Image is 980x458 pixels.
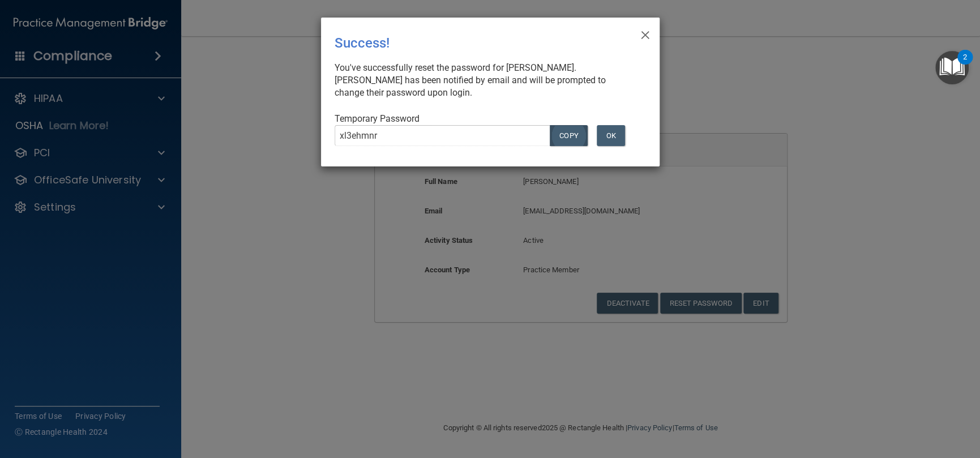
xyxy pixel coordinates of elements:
button: COPY [550,125,587,146]
button: OK [597,125,625,146]
div: Success! [335,27,600,59]
button: Open Resource Center, 2 new notifications [935,51,969,84]
span: Temporary Password [335,113,420,124]
div: You've successfully reset the password for [PERSON_NAME]. [PERSON_NAME] has been notified by emai... [335,62,637,99]
div: 2 [963,57,967,72]
span: × [640,22,650,45]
